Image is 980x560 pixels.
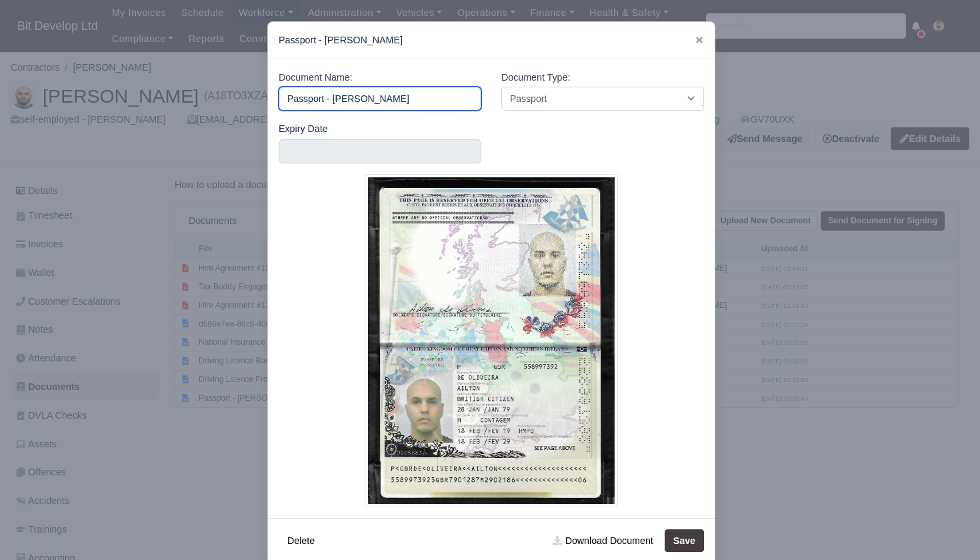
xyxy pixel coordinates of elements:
[501,70,570,85] label: Document Type:
[665,529,704,552] button: Save
[279,121,328,137] label: Expiry Date
[279,529,323,552] button: Delete
[268,22,715,59] div: Passport - [PERSON_NAME]
[913,496,980,560] iframe: Chat Widget
[544,529,661,552] a: Download Document
[279,70,353,85] label: Document Name:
